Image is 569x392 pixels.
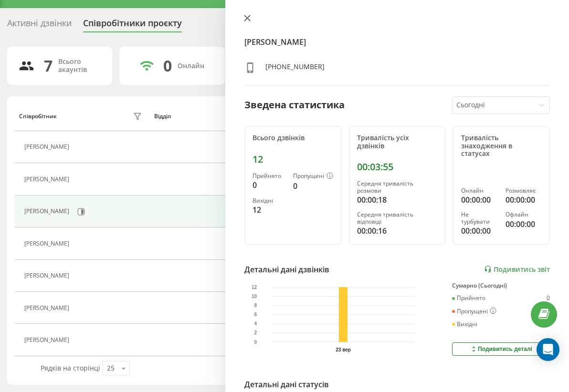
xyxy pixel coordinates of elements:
text: 8 [254,303,257,308]
div: 0 [163,57,172,75]
button: Подивитись деталі [452,342,550,356]
div: 00:00:00 [506,218,542,230]
div: 7 [44,57,53,75]
div: Прийнято [452,295,485,301]
text: 6 [254,312,257,317]
div: Відділ [154,113,171,120]
div: Співробітники проєкту [83,18,182,33]
div: Всього акаунтів [58,58,101,74]
div: Середня тривалість відповіді [357,211,438,225]
div: Співробітник [19,113,57,120]
div: Середня тривалість розмови [357,180,438,194]
div: Активні дзвінки [7,18,72,33]
div: 25 [107,363,115,373]
text: 23 вер [336,347,351,352]
div: 12 [253,154,333,165]
text: 12 [252,285,257,290]
div: Детальні дані дзвінків [244,264,329,275]
div: 0 [253,179,285,191]
div: 0 [293,180,333,192]
h4: [PERSON_NAME] [244,36,550,48]
div: Вихідні [452,321,477,328]
div: Онлайн [461,187,497,194]
div: Розмовляє [506,187,542,194]
div: 00:00:00 [461,225,497,237]
div: [PERSON_NAME] [24,240,72,247]
div: Open Intercom Messenger [537,338,559,361]
div: [PHONE_NUMBER] [265,62,325,76]
text: 10 [252,294,257,299]
div: Не турбувати [461,211,497,225]
div: [PERSON_NAME] [24,144,72,150]
div: 12 [253,204,285,216]
div: Детальні дані статусів [244,379,329,390]
div: Пропущені [293,173,333,180]
div: Прийнято [253,173,285,179]
div: Подивитись деталі [470,345,532,353]
div: [PERSON_NAME] [24,208,72,215]
div: [PERSON_NAME] [24,272,72,279]
div: 00:00:00 [506,194,542,206]
text: 0 [254,340,257,345]
div: 12 [543,321,550,328]
div: Офлайн [506,211,542,218]
div: 00:00:18 [357,194,438,206]
div: 00:03:55 [357,161,438,173]
div: Онлайн [178,62,204,70]
div: 00:00:00 [461,194,497,206]
div: Зведена статистика [244,98,345,112]
text: 4 [254,321,257,326]
div: Тривалість знаходження в статусах [461,134,542,158]
a: Подивитись звіт [484,265,550,273]
div: Тривалість усіх дзвінків [357,134,438,150]
text: 2 [254,330,257,335]
div: [PERSON_NAME] [24,337,72,343]
div: Всього дзвінків [253,134,333,142]
div: Сумарно (Сьогодні) [452,282,550,289]
div: [PERSON_NAME] [24,176,72,183]
span: Рядків на сторінці [41,363,100,372]
div: [PERSON_NAME] [24,305,72,311]
div: Пропущені [452,308,496,315]
div: 00:00:16 [357,225,438,237]
div: Вихідні [253,197,285,204]
div: 0 [547,295,550,301]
